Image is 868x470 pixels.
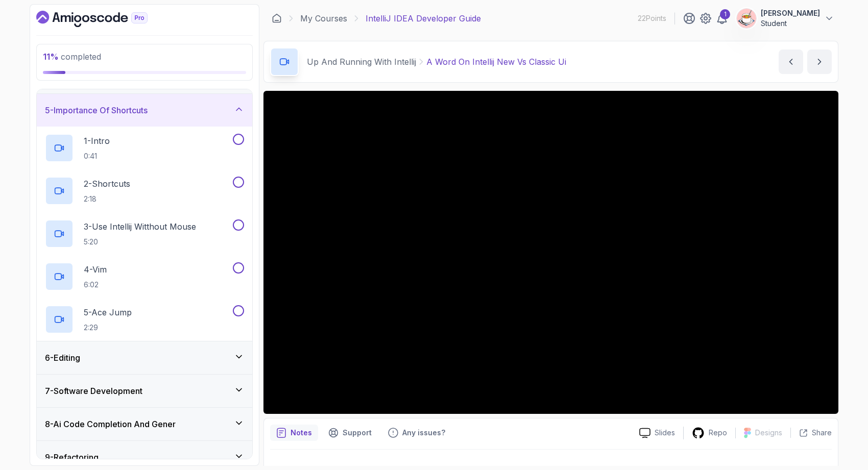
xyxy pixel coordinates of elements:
button: notes button [270,425,318,441]
button: 7-Software Development [37,375,252,407]
button: 5-Importance Of Shortcuts [37,94,252,127]
button: next content [807,50,832,74]
p: Share [812,428,832,438]
p: Notes [291,428,312,438]
span: completed [43,52,101,62]
button: previous content [779,50,803,74]
p: Slides [655,428,675,438]
p: 22 Points [638,13,666,23]
p: 0:41 [84,151,110,161]
h3: 5 - Importance Of Shortcuts [45,104,148,116]
a: Repo [684,427,735,439]
p: Student [761,18,820,29]
p: Designs [755,428,782,438]
span: 11 % [43,52,59,62]
a: My Courses [300,12,347,24]
button: 2-Shortcuts2:18 [45,177,244,205]
button: 1-Intro0:41 [45,134,244,162]
a: Dashboard [36,11,171,27]
img: logo_orange.svg [16,16,25,24]
div: Domain: [DOMAIN_NAME] [27,27,112,35]
p: Any issues? [402,428,445,438]
div: 1 [720,9,730,19]
p: Up And Running With Intellij [307,56,416,68]
button: Feedback button [382,425,451,441]
img: tab_keywords_by_traffic_grey.svg [103,59,111,67]
p: 4 - Vim [84,263,107,276]
a: Dashboard [272,13,282,23]
h3: 9 - Refactoring [45,451,99,463]
p: IntelliJ IDEA Developer Guide [366,12,481,24]
p: 5 - Ace Jump [84,306,132,318]
button: 4-Vim6:02 [45,262,244,291]
p: [PERSON_NAME] [761,8,820,18]
button: user profile image[PERSON_NAME]Student [736,8,834,29]
a: Slides [631,428,683,438]
button: Support button [322,425,378,441]
button: Share [790,428,832,438]
p: 6:02 [84,280,107,290]
p: 5:20 [84,237,196,247]
a: 1 [716,12,728,24]
h3: 8 - Ai Code Completion And Gener [45,418,176,430]
p: Support [343,428,372,438]
div: v 4.0.25 [29,16,50,24]
div: Keywords by Traffic [114,60,168,67]
button: 5-Ace Jump2:29 [45,305,244,334]
p: 2 - Shortcuts [84,178,130,190]
img: tab_domain_overview_orange.svg [30,59,38,67]
p: 3 - Use Intellij Witthout Mouse [84,220,196,233]
p: Repo [709,428,727,438]
p: A Word On Intellij New Vs Classic Ui [426,56,566,68]
h3: 6 - Editing [45,352,80,364]
p: 1 - Intro [84,135,110,147]
img: website_grey.svg [16,27,25,35]
iframe: 2 - A Word On IntelliJ New vs Classic UI [263,91,838,414]
p: 2:29 [84,323,132,333]
button: 6-Editing [37,341,252,374]
p: 2:18 [84,194,130,204]
button: 3-Use Intellij Witthout Mouse5:20 [45,219,244,248]
h3: 7 - Software Development [45,385,142,397]
img: user profile image [737,9,756,28]
div: Domain Overview [41,60,91,67]
button: 8-Ai Code Completion And Gener [37,408,252,440]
